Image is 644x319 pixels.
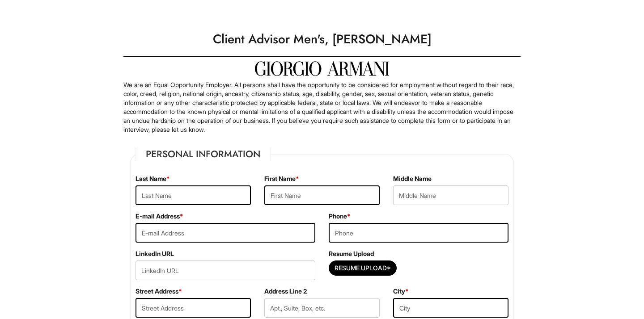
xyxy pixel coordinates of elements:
[264,287,307,296] label: Address Line 2
[119,27,525,52] h1: Client Advisor Men's, [PERSON_NAME]
[264,185,380,205] input: First Name
[136,249,174,258] label: LinkedIn URL
[136,223,315,243] input: E-mail Address
[329,212,351,221] label: Phone
[329,223,508,243] input: Phone
[393,298,508,318] input: City
[264,298,380,318] input: Apt., Suite, Box, etc.
[136,174,170,183] label: Last Name
[123,80,521,134] p: We are an Equal Opportunity Employer. All persons shall have the opportunity to be considered for...
[136,298,251,318] input: Street Address
[264,174,299,183] label: First Name
[329,249,374,258] label: Resume Upload
[329,260,397,276] button: Resume Upload*Resume Upload*
[136,147,271,161] legend: Personal Information
[136,185,251,205] input: Last Name
[136,260,315,280] input: LinkedIn URL
[393,174,432,183] label: Middle Name
[255,61,389,76] img: Giorgio Armani
[393,287,409,296] label: City
[136,212,183,221] label: E-mail Address
[393,185,508,205] input: Middle Name
[136,287,182,296] label: Street Address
